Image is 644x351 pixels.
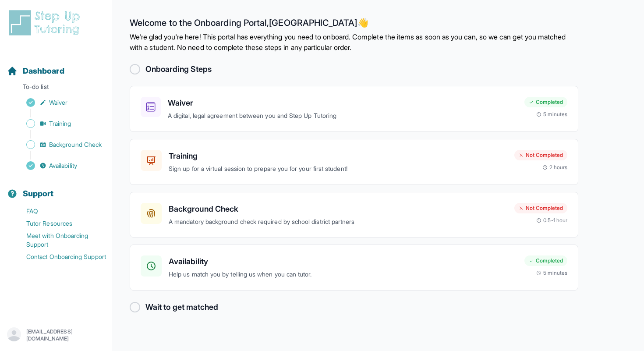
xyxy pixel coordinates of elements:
[4,51,108,81] button: Dashboard
[169,164,507,174] p: Sign up for a virtual session to prepare you for your first student!
[26,328,105,342] p: [EMAIL_ADDRESS][DOMAIN_NAME]
[130,32,578,53] p: We're glad you're here! This portal has everything you need to onboard. Complete the items as soo...
[7,230,112,251] a: Meet with Onboarding Support
[7,205,112,217] a: FAQ
[49,140,102,149] span: Background Check
[49,98,67,107] span: Waiver
[536,217,567,224] div: 0.5-1 hour
[130,86,578,132] a: WaiverA digital, legal agreement between you and Step Up TutoringCompleted5 minutes
[7,117,112,130] a: Training
[536,111,567,118] div: 5 minutes
[536,269,567,277] div: 5 minutes
[524,97,567,107] div: Completed
[130,245,578,291] a: AvailabilityHelp us match you by telling us when you can tutor.Completed5 minutes
[7,9,85,37] img: logo
[4,174,108,203] button: Support
[7,138,112,151] a: Background Check
[49,161,77,170] span: Availability
[169,150,507,162] h3: Training
[524,255,567,266] div: Completed
[169,217,507,227] p: A mandatory background check required by school district partners
[130,139,578,185] a: TrainingSign up for a virtual session to prepare you for your first student!Not Completed2 hours
[542,164,568,171] div: 2 hours
[23,188,54,200] span: Support
[7,96,112,109] a: Waiver
[169,269,517,280] p: Help us match you by telling us when you can tutor.
[130,18,578,32] h2: Welcome to the Onboarding Portal, [GEOGRAPHIC_DATA] 👋
[145,63,212,75] h2: Onboarding Steps
[7,251,112,263] a: Contact Onboarding Support
[169,203,507,215] h3: Background Check
[145,301,218,313] h2: Wait to get matched
[514,203,567,213] div: Not Completed
[130,192,578,238] a: Background CheckA mandatory background check required by school district partnersNot Completed0.5...
[7,327,105,343] button: [EMAIL_ADDRESS][DOMAIN_NAME]
[7,65,64,77] a: Dashboard
[23,65,64,77] span: Dashboard
[169,255,517,268] h3: Availability
[514,150,567,160] div: Not Completed
[7,160,112,172] a: Availability
[168,97,517,109] h3: Waiver
[7,217,112,230] a: Tutor Resources
[4,82,108,95] p: To-do list
[168,111,517,121] p: A digital, legal agreement between you and Step Up Tutoring
[49,119,71,128] span: Training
